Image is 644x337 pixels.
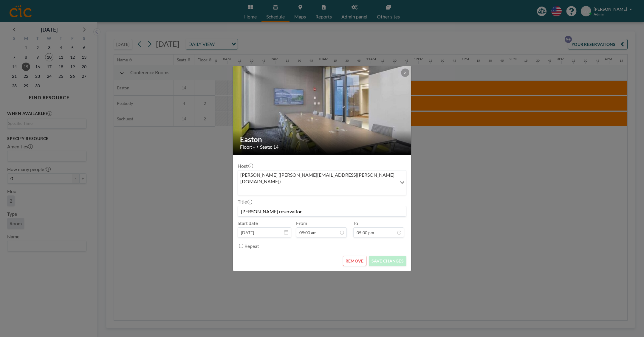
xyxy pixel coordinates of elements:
[240,144,255,150] span: Floor: -
[238,170,406,195] div: Search for option
[244,243,259,249] label: Repeat
[353,220,358,226] label: To
[238,199,252,205] label: Title
[239,172,396,185] span: [PERSON_NAME] ([PERSON_NAME][EMAIL_ADDRESS][PERSON_NAME][DOMAIN_NAME])
[233,51,412,170] img: 537.jpg
[260,144,278,150] span: Seats: 14
[239,186,396,194] input: Search for option
[349,222,351,235] span: -
[240,135,405,144] h2: Easton
[238,163,253,169] label: Host
[238,206,406,216] input: (No title)
[256,145,258,149] span: •
[238,220,258,226] label: Start date
[343,256,366,266] button: REMOVE
[296,220,307,226] label: From
[369,256,406,266] button: SAVE CHANGES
